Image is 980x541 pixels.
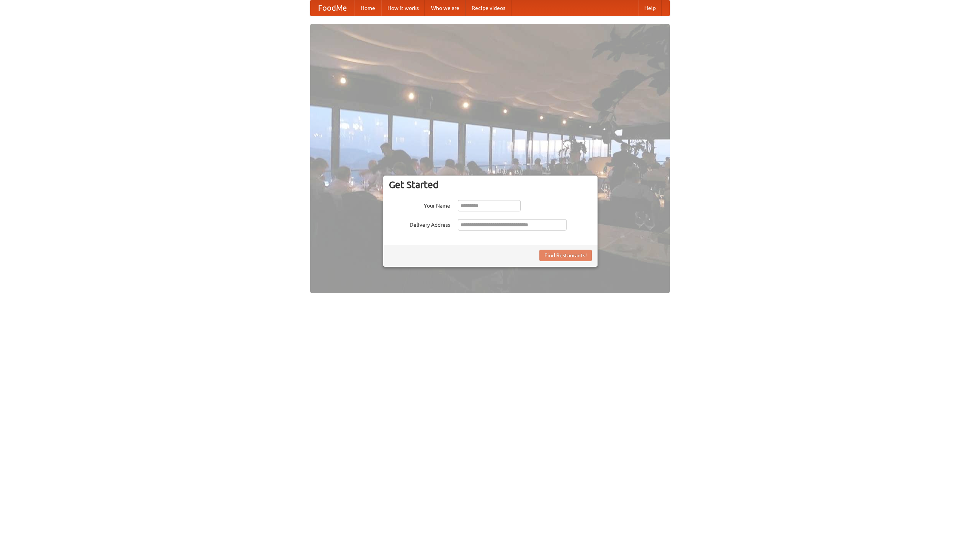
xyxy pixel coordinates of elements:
a: How it works [381,0,425,16]
label: Delivery Address [389,219,450,229]
a: FoodMe [310,0,354,16]
a: Recipe videos [465,0,511,16]
a: Home [354,0,381,16]
a: Who we are [425,0,465,16]
button: Find Restaurants! [539,250,592,261]
label: Your Name [389,200,450,210]
h3: Get Started [389,179,592,190]
a: Help [638,0,662,16]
